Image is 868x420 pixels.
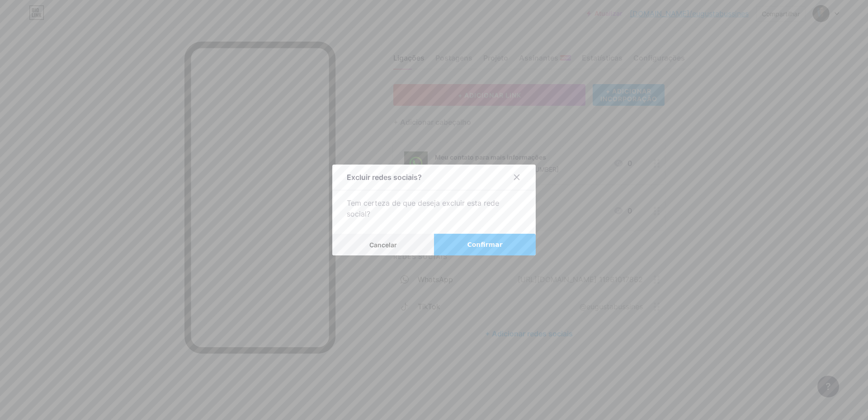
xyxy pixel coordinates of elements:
font: Excluir redes sociais? [347,173,422,182]
font: Cancelar [369,241,397,249]
font: Confirmar [467,241,502,248]
font: Tem certeza de que deseja excluir esta rede social? [347,198,499,218]
button: Cancelar [332,234,434,255]
button: Confirmar [434,234,536,255]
